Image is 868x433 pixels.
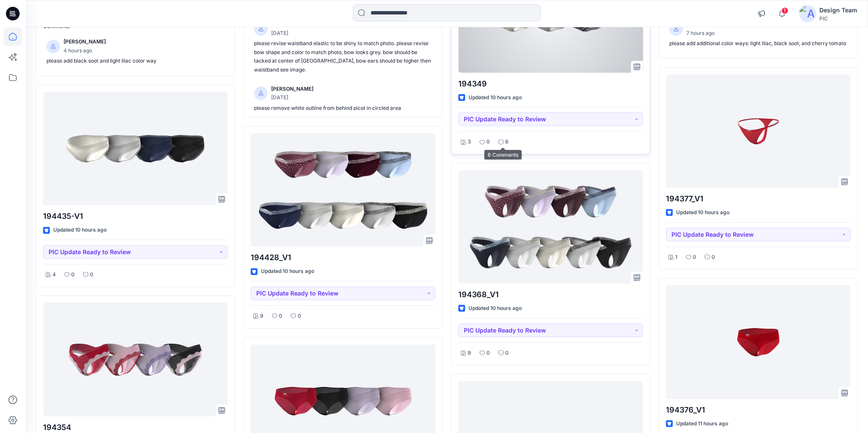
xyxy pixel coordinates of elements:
p: Updated 10 hours ago [676,208,729,217]
p: 9 [260,312,263,321]
p: 194376_V1 [666,404,851,416]
a: 194354 [43,303,228,416]
img: avatar [799,5,816,22]
svg: avatar [258,91,263,96]
p: 0 [279,312,282,321]
p: Updated 10 hours ago [261,267,314,276]
a: 194435-V1 [43,92,228,205]
a: 194368_V1 [458,170,643,284]
p: please revise waistband elastic to be shiny to match photo. please revise bow shape and color to ... [254,39,432,74]
p: 0 [486,138,490,146]
a: 194376_V1 [666,285,851,399]
p: 0 [712,253,715,262]
span: 1 [781,7,788,14]
a: 194377_V1 [666,75,851,188]
p: 9 [468,349,471,358]
p: 4 [52,270,56,279]
p: 0 [693,253,696,262]
p: 0 [90,270,93,279]
p: 194377_V1 [666,193,851,205]
p: 194435-V1 [43,210,228,222]
p: Updated 10 hours ago [469,93,522,102]
a: [PERSON_NAME]7 hours agoplease add additional color ways: light lilac, black soot, and cherry tomato [666,17,851,52]
p: [PERSON_NAME] [64,37,106,46]
p: please add black soot and light lilac color way [46,57,224,66]
p: Updated 10 hours ago [53,226,107,235]
svg: avatar [674,26,679,32]
a: [PERSON_NAME][DATE]please revise waistband elastic to be shiny to match photo. please revise bow ... [251,17,435,77]
p: 194368_V1 [458,289,643,301]
a: [PERSON_NAME]4 hours agoplease add black soot and light lilac color way [43,34,228,69]
p: 3 [468,138,471,146]
p: [PERSON_NAME] [271,85,313,94]
p: 4 hours ago [64,46,106,55]
p: 194428_V1 [251,252,435,264]
p: [DATE] [271,93,313,102]
p: please remove white outline from behind picot in circled area [254,104,432,113]
p: 0 [298,312,301,321]
p: [DATE] [271,29,313,38]
svg: avatar [258,26,263,32]
a: [PERSON_NAME][DATE]please remove white outline from behind picot in circled area [251,81,435,116]
p: Updated 10 hours ago [469,304,522,313]
p: 7 hours ago [686,29,729,38]
p: 0 [71,270,75,279]
a: 194428_V1 [251,133,435,247]
p: 6 [505,138,509,146]
p: 194349 [458,78,643,90]
p: 0 [486,349,490,358]
div: Design Team [819,5,857,15]
svg: avatar [51,44,56,49]
p: 1 [675,253,677,262]
p: Updated 11 hours ago [676,419,728,428]
p: please add additional color ways: light lilac, black soot, and cherry tomato [669,39,847,48]
p: 0 [505,349,509,358]
div: PIC [819,15,857,22]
